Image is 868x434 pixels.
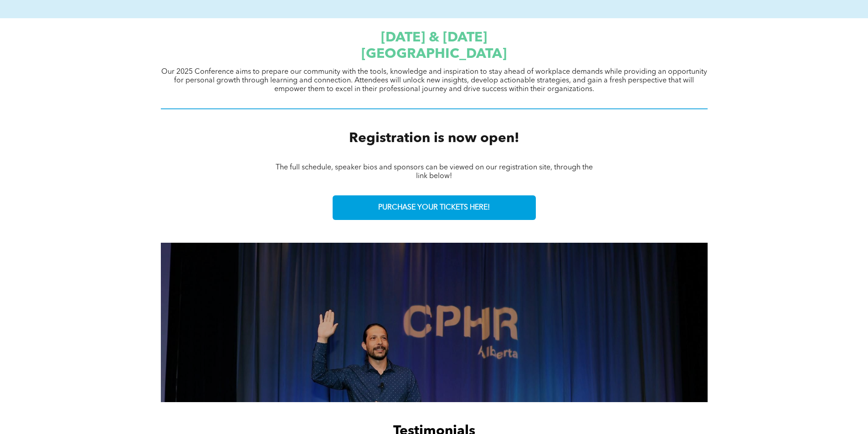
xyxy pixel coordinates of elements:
a: PURCHASE YOUR TICKETS HERE! [333,195,536,220]
span: Our 2025 Conference aims to prepare our community with the tools, knowledge and inspiration to st... [161,68,707,93]
span: [GEOGRAPHIC_DATA] [361,47,507,61]
span: [DATE] & [DATE] [381,31,487,45]
span: The full schedule, speaker bios and sponsors can be viewed on our registration site, through the ... [276,164,593,180]
span: Registration is now open! [349,132,519,145]
span: PURCHASE YOUR TICKETS HERE! [378,204,490,212]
